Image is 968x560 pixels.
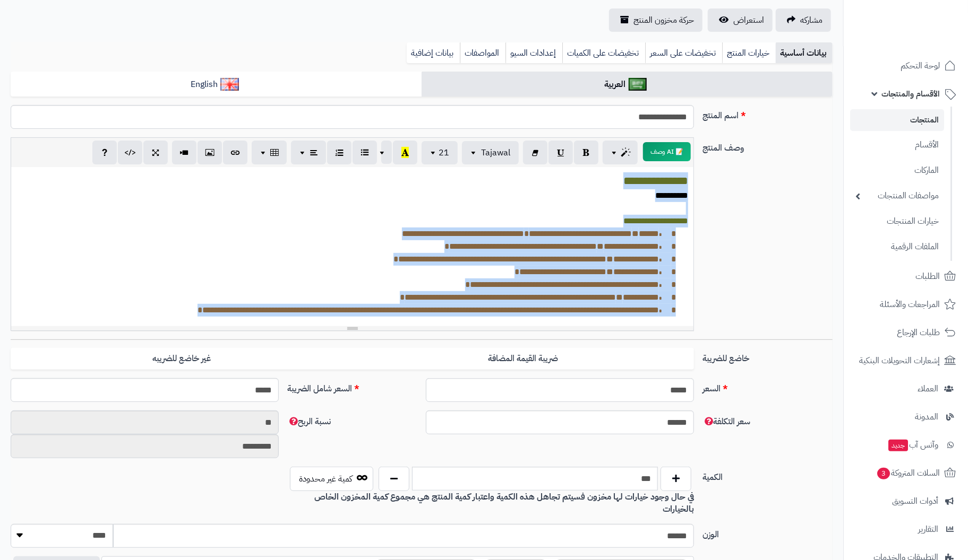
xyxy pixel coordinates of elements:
[850,348,962,373] a: إشعارات التحويلات البنكية
[888,440,908,451] span: جديد
[698,137,837,154] label: وصف المنتج
[698,524,837,541] label: الوزن
[850,376,962,401] a: العملاء
[776,8,831,32] a: مشاركه
[850,292,962,317] a: المراجعات والأسئلة
[698,348,837,365] label: خاضع للضريبة
[733,14,764,27] span: استعراض
[703,415,750,428] span: سعر التكلفة
[850,185,944,207] a: مواصفات المنتجات
[439,146,449,159] span: 21
[633,14,694,27] span: حركة مخزون المنتج
[645,42,722,64] a: تخفيضات على السعر
[11,72,422,98] a: English
[850,210,944,233] a: خيارات المنتجات
[287,415,331,428] span: نسبة الربح
[776,42,833,64] a: بيانات أساسية
[407,42,460,64] a: بيانات إضافية
[897,325,940,340] span: طلبات الإرجاع
[850,134,944,156] a: الأقسام
[314,491,694,515] b: في حال وجود خيارات لها مخزون فسيتم تجاهل هذه الكمية واعتبار كمية المنتج هي مجموع كمية المخزون الخ...
[850,320,962,345] a: طلبات الإرجاع
[460,42,506,64] a: المواصفات
[918,522,938,537] span: التقارير
[220,78,239,91] img: English
[896,8,958,30] img: logo-2.png
[887,437,938,452] span: وآتس آب
[850,235,944,258] a: الملفات الرقمية
[698,378,837,395] label: السعر
[850,109,944,131] a: المنتجات
[422,72,833,98] a: العربية
[892,494,938,509] span: أدوات التسويق
[915,409,938,424] span: المدونة
[918,381,938,396] span: العملاء
[850,460,962,486] a: السلات المتروكة3
[722,42,776,64] a: خيارات المنتج
[800,14,823,27] span: مشاركه
[850,488,962,514] a: أدوات التسويق
[877,467,890,479] span: 3
[881,86,940,101] span: الأقسام والمنتجات
[850,53,962,78] a: لوحة التحكم
[481,146,510,159] span: Tajawal
[698,105,837,122] label: اسم المنتج
[850,517,962,542] a: التقارير
[850,432,962,458] a: وآتس آبجديد
[609,8,703,32] a: حركة مخزون المنتج
[850,159,944,182] a: الماركات
[462,141,519,164] button: Tajawal
[876,466,940,480] span: السلات المتروكة
[901,58,940,73] span: لوحة التحكم
[850,264,962,289] a: الطلبات
[698,467,837,484] label: الكمية
[880,297,940,312] span: المراجعات والأسئلة
[562,42,645,64] a: تخفيضات على الكميات
[859,353,940,368] span: إشعارات التحويلات البنكية
[422,141,458,164] button: 21
[11,348,353,370] label: غير خاضع للضريبه
[353,348,695,370] label: ضريبة القيمة المضافة
[850,404,962,430] a: المدونة
[506,42,562,64] a: إعدادات السيو
[915,269,940,284] span: الطلبات
[643,142,691,161] button: 📝 AI وصف
[629,78,647,91] img: العربية
[708,8,773,32] a: استعراض
[283,378,422,395] label: السعر شامل الضريبة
